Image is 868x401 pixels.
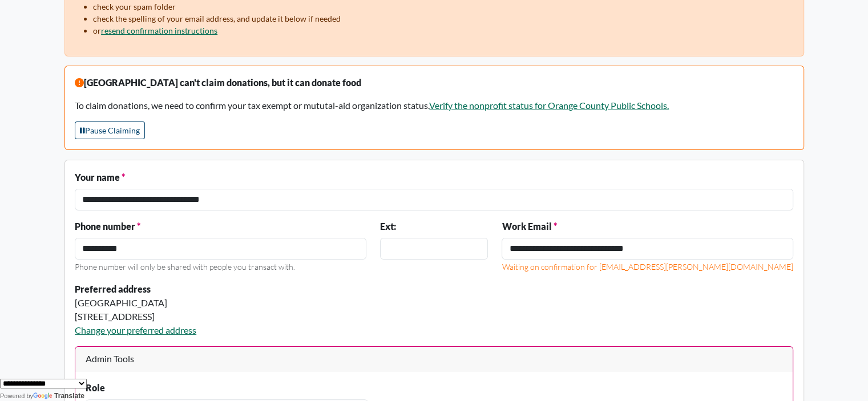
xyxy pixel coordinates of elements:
small: Waiting on confirmation for [EMAIL_ADDRESS][PERSON_NAME][DOMAIN_NAME] [502,262,793,272]
li: or [93,25,793,37]
li: check your spam folder [93,1,793,13]
strong: Preferred address [75,283,151,294]
div: Admin Tools [75,347,793,371]
li: check the spelling of your email address, and update it below if needed [93,13,793,25]
small: Phone number will only be shared with people you transact with. [75,262,295,272]
label: Your name [75,171,125,184]
img: Google Translate [33,392,54,400]
p: To claim donations, we need to confirm your tax exempt or mututal-aid organization status. [75,99,793,112]
a: Translate [33,392,84,400]
div: [STREET_ADDRESS] [75,310,488,323]
p: [GEOGRAPHIC_DATA] can't claim donations, but it can donate food [75,76,793,90]
label: Phone number [75,220,140,233]
a: Change your preferred address [75,325,196,335]
button: Pause Claiming [75,121,145,139]
a: Verify the nonprofit status for Orange County Public Schools. [429,100,669,111]
a: resend confirmation instructions [101,26,217,35]
div: [GEOGRAPHIC_DATA] [75,296,488,310]
label: Ext: [380,220,396,233]
label: Work Email [502,220,556,233]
